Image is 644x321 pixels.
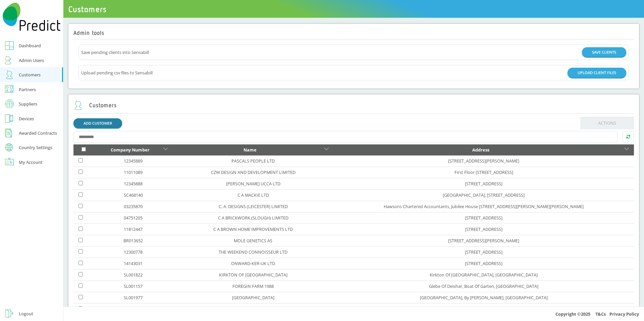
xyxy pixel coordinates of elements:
a: SL001977 [124,295,143,301]
a: C. A. DESIGNS (LEICESTER) LIMITED [219,203,288,209]
a: First Floor [STREET_ADDRESS] [454,169,513,175]
a: 12300778 [124,249,143,255]
div: My Account [19,158,43,166]
a: C A BROWN HOME IMPROVEMENTS LTD [213,226,293,232]
div: Devices [19,115,34,123]
h2: Customers [73,101,117,110]
a: 11011089 [124,169,143,175]
a: 11812447 [124,226,143,232]
a: 12345888 [124,181,143,187]
div: Dashboard [19,42,41,50]
a: THE WEEKEND CONNOISSEUR LTD [219,249,287,255]
button: SAVE CLIENTS [582,47,626,57]
a: Hawsons Chartered Accountants, Jubilee House [STREET_ADDRESS][PERSON_NAME][PERSON_NAME] [384,203,584,209]
div: Logout [19,310,33,318]
div: Actions [73,45,634,81]
a: [STREET_ADDRESS] [465,215,502,221]
a: 14143031 [124,260,143,266]
h2: Admin tools [73,30,105,36]
a: SL001157 [124,283,143,289]
a: 03235870 [124,203,143,209]
a: [PERSON_NAME] UCCA LTD [226,181,280,187]
a: [STREET_ADDRESS] [465,181,502,187]
a: Kirkton Of [GEOGRAPHIC_DATA], [GEOGRAPHIC_DATA] [430,272,538,278]
div: Name [177,146,323,154]
a: 04751205 [124,215,143,221]
a: C A BRICKWORK (SLOUGH) LIMITED [218,215,288,221]
a: SC468140 [124,192,143,198]
a: KIRKTON OF [GEOGRAPHIC_DATA] [219,272,287,278]
div: Customers [19,71,41,79]
span: Upload pending csv files to Sensabill [81,69,153,77]
a: PASCALS PEOPLE LTD [231,158,275,164]
a: [STREET_ADDRESS] [465,249,502,255]
div: Partners [19,85,36,93]
div: Country Settings [19,145,52,150]
a: [GEOGRAPHIC_DATA], [STREET_ADDRESS] [443,192,525,198]
a: ONWARD-KER-UK LTD [231,260,275,266]
a: FOREGIN FARM 1988 [232,283,274,289]
a: T&Cs [595,311,606,317]
a: [STREET_ADDRESS] [465,226,502,232]
a: C A MACKIE LTD [237,192,269,198]
a: ADD CUSTOMER [73,118,122,128]
a: [STREET_ADDRESS][PERSON_NAME] [448,238,519,244]
a: OC340833 [123,306,143,312]
a: [STREET_ADDRESS][PERSON_NAME] [448,306,519,312]
a: 12345889 [124,158,143,164]
div: Address [339,146,623,154]
a: MOLE GENETICS AS [234,238,272,244]
a: THE FARM FUND 1 LIMITED LIABILITY PARTNERSHIP [202,306,305,312]
a: Privacy Policy [609,311,639,317]
a: [STREET_ADDRESS] [465,260,502,266]
a: [GEOGRAPHIC_DATA], By [PERSON_NAME], [GEOGRAPHIC_DATA] [420,295,548,301]
a: CZW DESIGN AND DEVELOPMENT LIMITED [211,169,296,175]
div: Awarded Contracts [19,129,57,137]
a: [GEOGRAPHIC_DATA] [232,295,274,301]
a: BR013652 [123,238,143,244]
a: SL001822 [124,272,143,278]
div: Company Number [99,146,161,154]
a: [STREET_ADDRESS][PERSON_NAME] [448,158,519,164]
div: Admin Users [19,56,44,64]
div: Suppliers [19,100,37,108]
span: Save pending clients into Sensabill [81,48,149,56]
img: Predict Mobile [3,3,61,31]
a: Glebe Of Deishar, Boat Of Garten, [GEOGRAPHIC_DATA] [429,283,538,289]
button: UPLOAD CLIENT FILES [568,68,626,77]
